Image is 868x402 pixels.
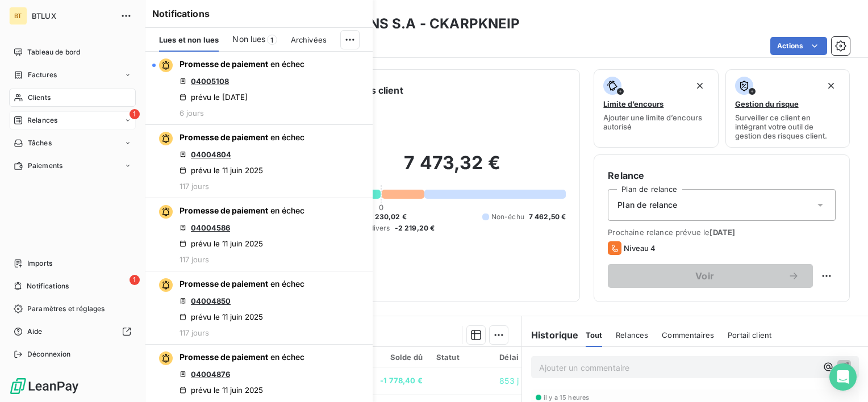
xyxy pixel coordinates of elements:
[145,125,373,198] button: Promesse de paiement en échec04004804prévu le 11 juin 2025117 jours
[9,377,80,395] img: Logo LeanPay
[380,375,423,387] span: -1 778,40 €
[27,258,52,269] span: Imports
[159,35,219,44] span: Lues et non lues
[770,37,827,55] button: Actions
[130,275,140,285] span: 1
[270,206,304,215] span: en échec
[232,33,265,45] span: Non lues
[522,328,579,342] h6: Historique
[594,69,718,148] button: Limite d’encoursAjouter une limite d’encours autorisé
[735,99,799,108] span: Gestion du risque
[191,296,231,305] a: 04004850
[491,212,524,222] span: Non-échu
[621,271,788,280] span: Voir
[180,239,263,248] div: prévu le 11 juin 2025
[529,212,566,222] span: 7 462,50 €
[291,35,327,44] span: Archivées
[339,152,566,186] h2: 7 473,32 €
[180,59,268,69] span: Promesse de paiement
[499,353,530,362] div: Délai
[191,370,230,379] a: 04004876
[616,330,648,340] span: Relances
[608,169,836,182] h6: Relance
[270,352,304,362] span: en échec
[9,323,136,341] a: Aide
[710,228,735,237] span: [DATE]
[395,223,435,233] span: -2 219,20 €
[608,228,836,237] span: Prochaine relance prévue le
[180,182,209,191] span: 117 jours
[27,349,71,359] span: Déconnexion
[191,223,230,232] a: 04004586
[499,376,519,386] span: 853 j
[368,212,407,222] span: 2 230,02 €
[624,244,656,253] span: Niveau 4
[662,330,714,340] span: Commentaires
[27,326,43,337] span: Aide
[436,353,486,362] div: Statut
[180,255,209,264] span: 117 jours
[27,47,80,57] span: Tableau de bord
[27,281,69,291] span: Notifications
[270,59,304,69] span: en échec
[145,198,373,271] button: Promesse de paiement en échec04004586prévu le 11 juin 2025117 jours
[28,70,57,80] span: Factures
[145,271,373,345] button: Promesse de paiement en échec04004850prévu le 11 juin 2025117 jours
[608,264,813,288] button: Voir
[725,69,850,148] button: Gestion du risqueSurveiller ce client en intégrant votre outil de gestion des risques client.
[735,113,840,140] span: Surveiller ce client en intégrant votre outil de gestion des risques client.
[180,166,263,175] div: prévu le 11 juin 2025
[586,330,603,340] span: Tout
[180,108,204,118] span: 6 jours
[180,206,268,215] span: Promesse de paiement
[9,7,27,25] div: BT
[180,279,268,288] span: Promesse de paiement
[270,132,304,142] span: en échec
[379,203,383,212] span: 0
[180,328,209,337] span: 117 jours
[544,394,589,401] span: il y a 15 heures
[130,109,140,119] span: 1
[603,99,663,108] span: Limite d’encours
[28,161,62,171] span: Paiements
[728,330,771,340] span: Portail client
[27,115,57,125] span: Relances
[270,279,304,288] span: en échec
[145,52,373,125] button: Promesse de paiement en échec04005108prévu le [DATE]6 jours
[380,353,423,362] div: Solde dû
[180,352,268,362] span: Promesse de paiement
[152,7,366,20] h6: Notifications
[617,199,677,211] span: Plan de relance
[180,312,263,321] div: prévu le 11 juin 2025
[28,138,52,148] span: Tâches
[191,77,229,86] a: 04005108
[27,304,105,314] span: Paramètres et réglages
[267,35,277,45] span: 1
[829,363,857,391] div: Open Intercom Messenger
[180,132,268,142] span: Promesse de paiement
[32,11,114,20] span: BTLUX
[180,386,263,395] div: prévu le 11 juin 2025
[603,113,708,131] span: Ajouter une limite d’encours autorisé
[180,93,248,102] div: prévu le [DATE]
[191,150,231,159] a: 04004804
[28,93,51,103] span: Clients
